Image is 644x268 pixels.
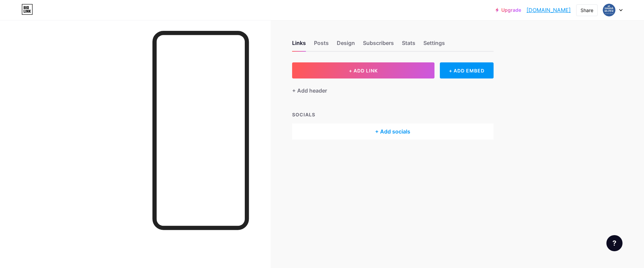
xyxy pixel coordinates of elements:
div: Links [292,39,306,51]
a: Upgrade [496,7,521,13]
img: Kathrynfy Scottkfmx [603,4,615,16]
div: + Add header [292,87,327,95]
div: Design [337,39,355,51]
a: [DOMAIN_NAME] [526,6,571,14]
div: Subscribers [363,39,394,51]
div: + ADD EMBED [440,62,493,78]
div: SOCIALS [292,111,494,118]
div: Settings [423,39,445,51]
div: Stats [402,39,415,51]
div: Posts [314,39,329,51]
div: Share [581,7,593,14]
button: + ADD LINK [292,62,435,78]
div: + Add socials [292,123,494,140]
span: + ADD LINK [349,68,378,73]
